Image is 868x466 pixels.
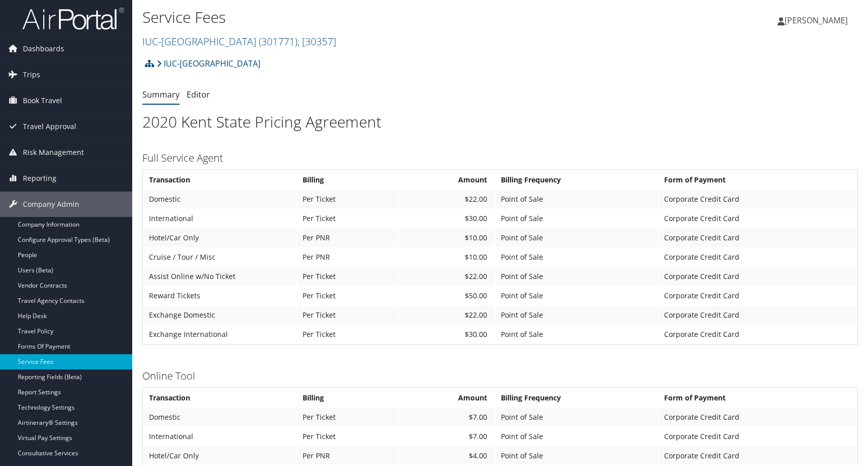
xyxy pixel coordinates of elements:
[398,267,494,286] td: $22.00
[297,209,397,228] td: Per Ticket
[398,229,494,247] td: $10.00
[659,447,856,465] td: Corporate Credit Card
[144,190,296,208] td: Domestic
[297,190,397,208] td: Per Ticket
[398,389,494,407] th: Amount
[659,171,856,189] th: Form of Payment
[297,306,397,324] td: Per Ticket
[297,427,397,446] td: Per Ticket
[144,427,296,446] td: International
[659,248,856,266] td: Corporate Credit Card
[659,267,856,286] td: Corporate Credit Card
[398,306,494,324] td: $22.00
[398,190,494,208] td: $22.00
[144,287,296,305] td: Reward Tickets
[23,166,56,191] span: Reporting
[144,408,296,426] td: Domestic
[297,447,397,465] td: Per PNR
[398,287,494,305] td: $50.00
[659,389,856,407] th: Form of Payment
[659,325,856,344] td: Corporate Credit Card
[496,389,658,407] th: Billing Frequency
[659,229,856,247] td: Corporate Credit Card
[659,408,856,426] td: Corporate Credit Card
[777,5,858,36] a: [PERSON_NAME]
[144,306,296,324] td: Exchange Domestic
[142,89,179,100] a: Summary
[297,287,397,305] td: Per Ticket
[23,36,64,61] span: Dashboards
[259,35,297,48] span: ( 301771 )
[297,408,397,426] td: Per Ticket
[297,267,397,286] td: Per Ticket
[144,325,296,344] td: Exchange International
[23,192,79,217] span: Company Admin
[142,151,858,165] h3: Full Service Agent
[142,369,858,383] h3: Online Tool
[144,171,296,189] th: Transaction
[496,171,658,189] th: Billing Frequency
[142,7,619,28] h1: Service Fees
[659,190,856,208] td: Corporate Credit Card
[297,229,397,247] td: Per PNR
[398,171,494,189] th: Amount
[297,325,397,344] td: Per Ticket
[496,408,658,426] td: Point of Sale
[496,325,658,344] td: Point of Sale
[496,209,658,228] td: Point of Sale
[398,427,494,446] td: $7.00
[297,389,397,407] th: Billing
[144,389,296,407] th: Transaction
[659,427,856,446] td: Corporate Credit Card
[496,190,658,208] td: Point of Sale
[496,427,658,446] td: Point of Sale
[144,248,296,266] td: Cruise / Tour / Misc
[398,447,494,465] td: $4.00
[23,88,62,113] span: Book Travel
[496,447,658,465] td: Point of Sale
[144,267,296,286] td: Assist Online w/No Ticket
[496,248,658,266] td: Point of Sale
[144,447,296,465] td: Hotel/Car Only
[144,229,296,247] td: Hotel/Car Only
[398,209,494,228] td: $30.00
[142,35,336,48] a: IUC-[GEOGRAPHIC_DATA]
[659,306,856,324] td: Corporate Credit Card
[157,53,260,74] a: IUC-[GEOGRAPHIC_DATA]
[398,248,494,266] td: $10.00
[142,111,858,133] h1: 2020 Kent State Pricing Agreement
[297,171,397,189] th: Billing
[187,89,210,100] a: Editor
[398,325,494,344] td: $30.00
[659,287,856,305] td: Corporate Credit Card
[398,408,494,426] td: $7.00
[496,267,658,286] td: Point of Sale
[659,209,856,228] td: Corporate Credit Card
[785,15,848,26] span: [PERSON_NAME]
[496,229,658,247] td: Point of Sale
[23,62,40,87] span: Trips
[297,248,397,266] td: Per PNR
[23,140,84,165] span: Risk Management
[496,287,658,305] td: Point of Sale
[496,306,658,324] td: Point of Sale
[144,209,296,228] td: International
[22,7,124,30] img: airportal-logo.png
[297,35,336,48] span: , [ 30357 ]
[23,114,76,139] span: Travel Approval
